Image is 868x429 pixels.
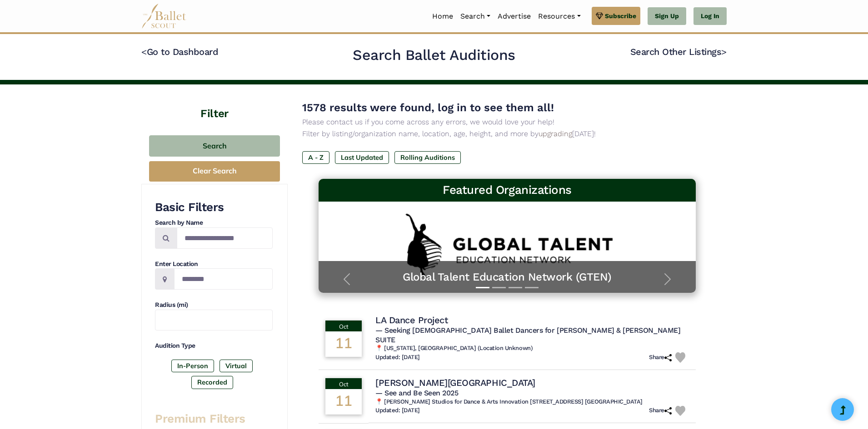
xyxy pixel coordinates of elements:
h4: Search by Name [155,218,273,227]
span: Subscribe [605,11,636,21]
button: Slide 4 [525,282,539,293]
h6: Share [649,407,672,414]
label: Last Updated [335,151,389,164]
span: 1578 results were found, log in to see them all! [302,101,554,114]
div: 11 [325,331,362,357]
a: Log In [693,7,727,25]
button: Search [149,135,280,157]
code: < [141,46,147,57]
h4: Radius (mi) [155,301,273,310]
label: In-Person [171,360,214,372]
a: Home [429,7,457,26]
div: Oct [325,378,362,389]
button: Slide 2 [492,282,506,293]
a: Sign Up [648,7,686,25]
input: Location [174,268,273,290]
label: Rolling Auditions [394,151,461,164]
h6: Updated: [DATE] [375,407,420,414]
input: Search by names... [177,227,273,249]
h4: Filter [141,84,288,122]
code: > [721,46,727,57]
h6: 📍 [PERSON_NAME] Studios for Dance & Arts Innovation [STREET_ADDRESS] [GEOGRAPHIC_DATA] [375,398,689,406]
a: Advertise [494,7,534,26]
a: Search Other Listings> [630,46,727,57]
label: Recorded [191,376,233,389]
a: <Go to Dashboard [141,46,218,57]
h6: Share [649,354,672,361]
a: Resources [534,7,584,26]
span: — Seeking [DEMOGRAPHIC_DATA] Ballet Dancers for [PERSON_NAME] & [PERSON_NAME] SUITE [375,326,680,344]
h4: Enter Location [155,260,273,269]
h2: Search Ballet Auditions [353,46,515,65]
a: Search [457,7,494,26]
label: Virtual [219,360,253,372]
img: gem.svg [596,11,603,21]
h6: Updated: [DATE] [375,354,420,361]
h3: Featured Organizations [326,182,688,198]
a: Subscribe [592,7,640,25]
div: 11 [325,389,362,414]
button: Slide 3 [509,282,522,293]
div: Oct [325,321,362,331]
h4: [PERSON_NAME][GEOGRAPHIC_DATA] [375,377,535,389]
h6: 📍 [US_STATE], [GEOGRAPHIC_DATA] (Location Unknown) [375,345,689,352]
h3: Basic Filters [155,200,273,215]
a: Global Talent Education Network (GTEN) [328,270,687,284]
button: Clear Search [149,161,280,182]
p: Filter by listing/organization name, location, age, height, and more by [DATE]! [302,128,712,140]
span: — See and Be Seen 2025 [375,389,458,397]
label: A - Z [302,151,329,164]
button: Slide 1 [476,282,489,293]
a: upgrading [539,129,572,138]
h4: LA Dance Project [375,314,448,326]
h4: Audition Type [155,341,273,350]
p: Please contact us if you come across any errors, we would love your help! [302,116,712,128]
h3: Premium Filters [155,411,273,427]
